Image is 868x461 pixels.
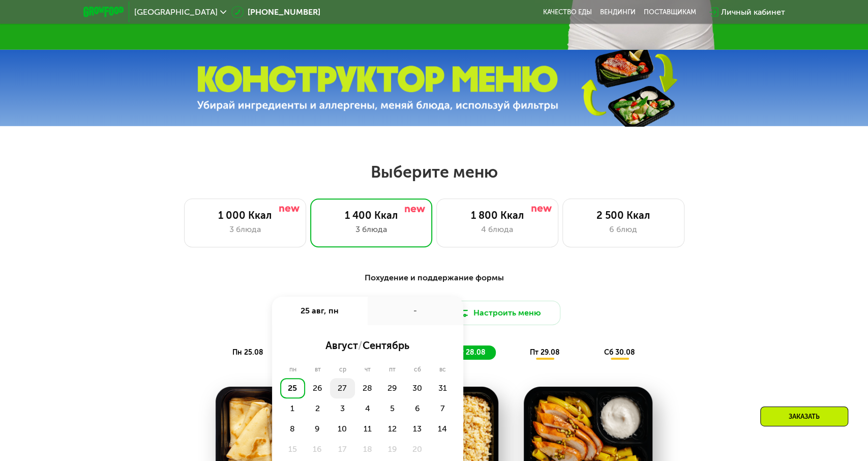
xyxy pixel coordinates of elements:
div: Личный кабинет [721,6,785,18]
div: 16 [305,439,330,459]
span: пн 25.08 [232,348,263,357]
div: 6 [405,398,430,419]
div: 15 [280,439,305,459]
div: 28 [355,378,380,398]
h2: Выберите меню [33,162,835,182]
div: 19 [380,439,405,459]
div: 13 [405,419,430,439]
div: 9 [305,419,330,439]
div: 5 [380,398,405,419]
div: 4 [355,398,380,419]
div: 6 блюд [573,223,674,236]
div: пт [380,366,405,374]
div: поставщикам [644,8,696,16]
div: Заказать [760,407,848,426]
div: 25 [280,378,305,398]
div: 1 [280,398,305,419]
div: 12 [380,419,405,439]
div: 4 блюда [447,223,548,236]
div: 7 [430,398,455,419]
span: [GEOGRAPHIC_DATA] [134,8,218,16]
div: 30 [405,378,430,398]
div: 3 блюда [321,223,422,236]
div: 31 [430,378,455,398]
div: ср [330,366,355,374]
div: 8 [280,419,305,439]
div: 11 [355,419,380,439]
div: 1 400 Ккал [321,209,422,221]
div: чт [355,366,380,374]
div: 29 [380,378,405,398]
div: 10 [330,419,355,439]
a: Вендинги [600,8,636,16]
button: Настроить меню [438,301,560,325]
div: Похудение и поддержание формы [133,272,735,284]
div: сб [405,366,430,374]
div: 14 [430,419,455,439]
div: 1 800 Ккал [447,209,548,221]
span: сентябрь [363,339,409,352]
div: 27 [330,378,355,398]
div: - [368,297,463,325]
div: 20 [405,439,430,459]
span: сб 30.08 [604,348,635,357]
div: вс [430,366,455,374]
div: пн [280,366,306,374]
div: 17 [330,439,355,459]
div: 26 [305,378,330,398]
div: 25 авг, пн [272,297,368,325]
a: [PHONE_NUMBER] [231,6,320,18]
div: 1 000 Ккал [195,209,295,221]
div: вт [306,366,330,374]
div: 18 [355,439,380,459]
span: август [325,339,358,352]
div: 3 [330,398,355,419]
div: 3 блюда [195,223,295,236]
div: 2 500 Ккал [573,209,674,221]
div: 2 [305,398,330,419]
span: чт 28.08 [456,348,486,357]
span: / [358,339,363,352]
a: Качество еды [543,8,592,16]
span: пт 29.08 [530,348,560,357]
